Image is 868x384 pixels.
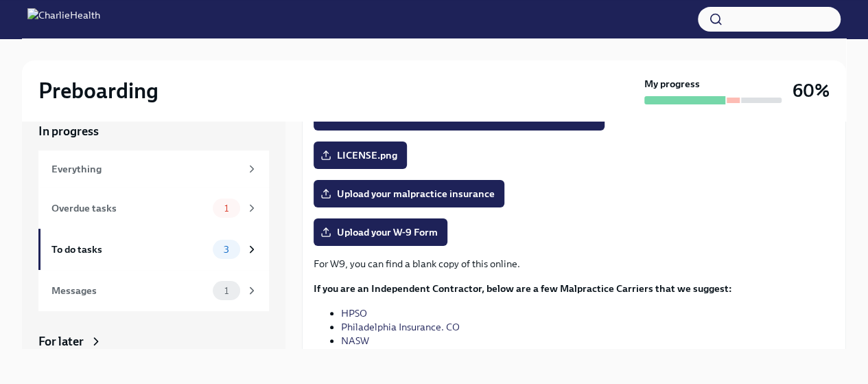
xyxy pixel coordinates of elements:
a: Overdue tasks1 [38,188,269,229]
span: Upload your W-9 Form [323,225,438,239]
label: Upload your W-9 Form [314,218,447,246]
span: Upload your malpractice insurance [323,187,495,201]
strong: My progress [644,77,700,91]
a: Philadelphia Insurance. CO [341,321,460,333]
h3: 60% [793,78,830,103]
a: For later [38,333,269,350]
p: For W9, you can find a blank copy of this online. [314,257,834,271]
span: 1 [216,286,237,296]
label: Upload your malpractice insurance [314,180,504,207]
div: To do tasks [51,242,207,257]
div: Overdue tasks [51,201,207,216]
div: For later [38,333,84,350]
strong: If you are an Independent Contractor, below are a few Malpractice Carriers that we suggest: [314,282,732,295]
a: HPSO [341,307,367,319]
div: Messages [51,283,207,298]
a: In progress [38,123,269,139]
a: NASW [341,335,369,347]
span: 3 [215,245,237,255]
img: CharlieHealth [27,8,100,30]
a: Messages1 [38,270,269,311]
div: Everything [51,161,240,177]
label: LICENSE.png [314,142,407,169]
h2: Preboarding [38,77,159,104]
span: 1 [216,203,237,214]
a: Everything [38,150,269,188]
span: LICENSE.png [323,148,397,162]
a: To do tasks3 [38,229,269,270]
